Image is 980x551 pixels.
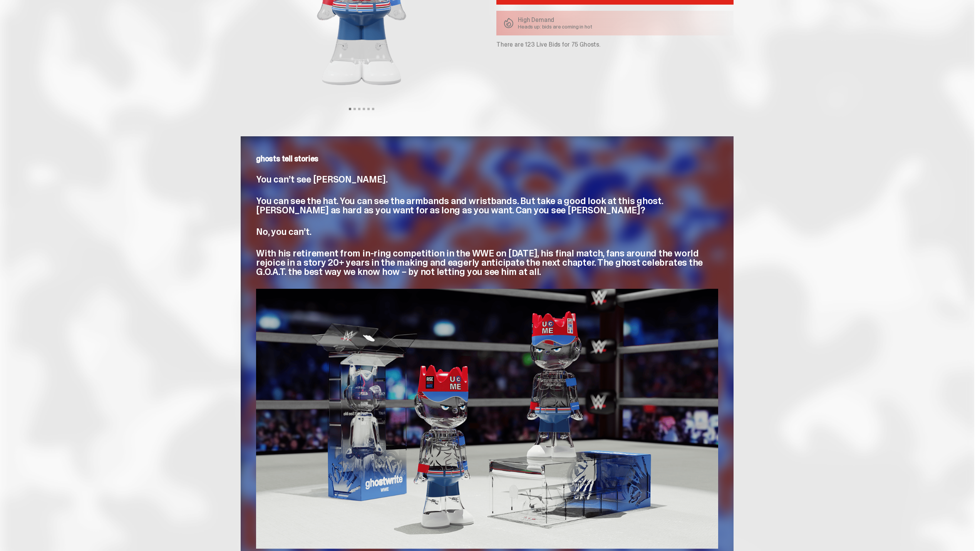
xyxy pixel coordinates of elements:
span: You can see the hat. You can see the armbands and wristbands. But take a good look at this ghost.... [256,195,663,216]
button: View slide 2 [353,108,356,110]
button: View slide 5 [367,108,370,110]
button: View slide 1 [349,108,351,110]
button: View slide 3 [358,108,360,110]
button: View slide 6 [372,108,374,110]
p: There are 123 Live Bids for 75 Ghosts. [496,42,734,48]
span: No, you can’t. [256,226,312,238]
span: You can’t see [PERSON_NAME]. [256,173,387,185]
img: ghost story image [256,289,718,549]
p: High Demand [518,17,592,23]
p: ghosts tell stories [256,155,718,162]
button: View slide 4 [363,108,365,110]
p: Heads up: bids are coming in hot [518,24,592,29]
span: With his retirement from in-ring competition in the WWE on [DATE], his final match, fans around t... [256,247,703,278]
